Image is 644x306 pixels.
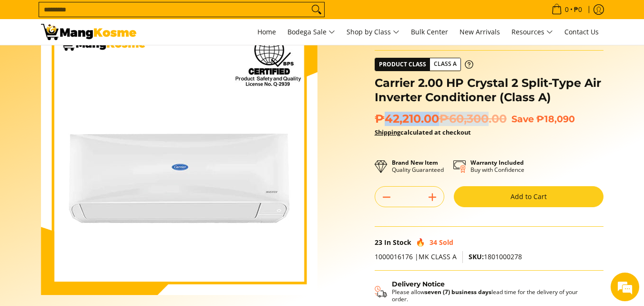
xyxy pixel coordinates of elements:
p: Please allow lead time for the delivery of your order. [392,288,594,303]
strong: calculated at checkout [375,128,471,137]
span: New Arrivals [460,27,500,36]
strong: Brand New Item [392,158,438,167]
span: Bulk Center [411,27,448,36]
strong: Delivery Notice [392,280,445,288]
span: ₱0 [572,6,583,13]
span: 34 [429,238,437,247]
a: Home [253,19,281,45]
a: Shop by Class [342,19,404,45]
del: ₱60,300.00 [439,112,507,126]
button: Shipping & Delivery [375,280,594,303]
img: Carrier 2.00 HP Crystal 2 Split-Type Air Inverter Conditioner (Class A) [41,18,317,295]
strong: seven (7) business days [425,288,491,296]
span: ₱18,090 [536,113,575,125]
span: We're online! [55,92,132,189]
a: Resources [507,19,558,45]
span: Home [257,27,276,36]
span: SKU: [469,252,484,261]
span: Bodega Sale [287,26,335,38]
div: Chat with us now [50,53,160,66]
a: Shipping [375,128,400,137]
button: Add [421,190,444,205]
span: Contact Us [564,27,599,36]
span: 1000016176 |MK CLASS A [375,252,457,261]
img: Carrier 2 HP Crystal 2 Split-Type Aircon (Class A) l Mang Kosme [41,24,136,40]
textarea: Type your message and hit 'Enter' [5,204,182,238]
nav: Main Menu [146,19,603,45]
p: Buy with Confidence [470,159,524,173]
span: • [549,4,585,15]
div: Minimize live chat window [156,5,179,28]
span: In Stock [384,238,411,247]
span: Sold [439,238,453,247]
span: Class A [430,58,460,70]
span: 0 [563,6,570,13]
button: Search [309,2,324,17]
strong: Warranty Included [470,158,524,167]
h1: Carrier 2.00 HP Crystal 2 Split-Type Air Inverter Conditioner (Class A) [375,76,603,105]
span: Product Class [375,58,430,71]
span: 23 [375,238,382,247]
a: Bulk Center [406,19,453,45]
button: Add to Cart [454,186,603,207]
span: Resources [511,26,553,38]
p: Quality Guaranteed [392,159,444,173]
span: Shop by Class [347,26,399,38]
span: ₱42,210.00 [375,112,507,126]
span: Save [511,113,534,125]
a: Contact Us [560,19,603,45]
a: Product Class Class A [375,58,473,71]
a: Bodega Sale [283,19,340,45]
button: Subtract [375,190,398,205]
a: New Arrivals [455,19,505,45]
span: 1801000278 [469,252,522,261]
